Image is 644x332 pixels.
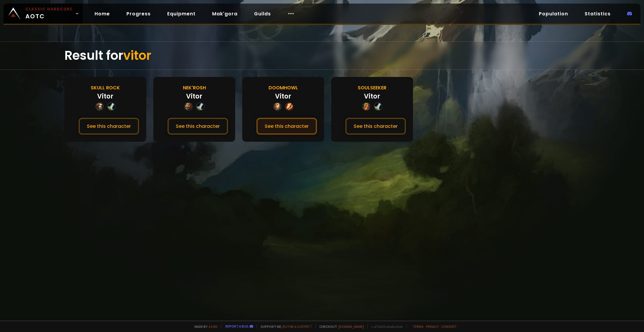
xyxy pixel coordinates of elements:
span: Made by [191,324,217,329]
span: Checkout [316,324,364,329]
div: Skull Rock [91,84,120,91]
a: Equipment [162,8,200,20]
div: Result for [64,42,580,70]
a: Consent [441,324,457,329]
small: Classic Hardcore [25,7,73,12]
span: Support me, [257,324,312,329]
a: Mak'gora [207,8,242,20]
a: Population [534,8,573,20]
button: See this character [345,118,406,135]
div: Doomhowl [269,84,298,91]
a: Privacy [426,324,439,329]
div: Vitor [186,91,202,101]
a: a fan [209,324,217,329]
a: Terms [413,324,424,329]
a: Progress [122,8,155,20]
div: Vitor [97,91,113,101]
a: Report a bug [225,324,248,328]
button: See this character [167,118,228,135]
button: See this character [79,118,139,135]
div: Vitor [364,91,380,101]
button: See this character [256,118,317,135]
div: Nek'Rosh [183,84,206,91]
a: [DOMAIN_NAME] [338,324,364,329]
a: Classic HardcoreAOTC [4,4,83,24]
div: Soulseeker [358,84,386,91]
a: Guilds [249,8,276,20]
span: v. d752d5 - production [367,324,403,329]
div: Vitor [275,91,291,101]
a: Home [90,8,115,20]
a: Statistics [580,8,615,20]
span: vitor [123,47,151,64]
a: Buy me a coffee [283,324,312,329]
span: AOTC [25,7,73,21]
